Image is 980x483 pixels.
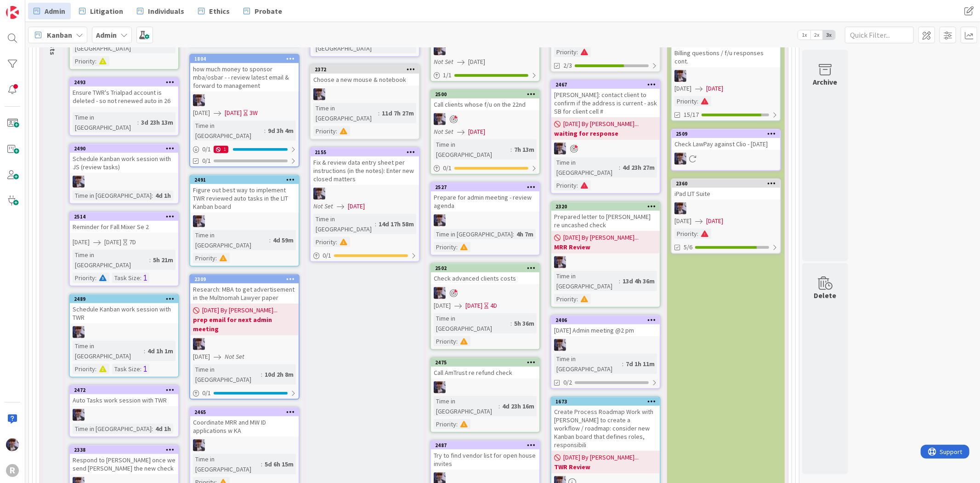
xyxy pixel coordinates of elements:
[6,6,19,19] img: Visit kanbanzone.com
[193,338,205,350] img: ML
[202,388,211,398] span: 0 / 1
[19,1,42,12] span: Support
[112,364,140,374] div: Task Size
[551,89,660,117] div: [PERSON_NAME]: contact client to confirm if the address is current - ask SB for client cell #
[262,369,296,379] div: 10d 2h 8m
[73,424,152,434] div: Time in [GEOGRAPHIC_DATA]
[70,326,178,338] div: ML
[672,39,780,67] div: Billing questions / f/u responses cont.
[434,214,446,226] img: ML
[313,126,336,136] div: Priority
[431,113,539,125] div: ML
[69,77,179,136] a: 2493Ensure TWR's Trialpad account is deleted - so not renewed auto in 26Time in [GEOGRAPHIC_DATA]...
[443,163,452,173] span: 0 / 1
[563,378,572,387] span: 0/2
[193,121,264,141] div: Time in [GEOGRAPHIC_DATA]
[434,57,453,66] i: Not Set
[378,108,380,118] span: :
[190,176,299,213] div: 2491Figure out best way to implement TWR reviewed auto tasks in the LIT Kanban board
[95,56,96,66] span: :
[70,303,178,323] div: Schedule Kanban work session with TWR
[73,250,149,270] div: Time in [GEOGRAPHIC_DATA]
[672,188,780,200] div: iPad LIT Suite
[563,61,572,70] span: 2/3
[431,441,539,470] div: 2487Try to find vendor list for open house invites
[313,188,325,200] img: ML
[431,264,539,284] div: 2502Check advanced clients costs
[551,316,660,336] div: 2406[DATE] Admin meeting @2 pm
[70,78,178,86] div: 2493
[550,201,661,308] a: 2320Prepared letter to [PERSON_NAME] re uncashed check[DATE] By [PERSON_NAME]...MRR ReviewMLTime ...
[434,381,446,393] img: ML
[380,108,416,118] div: 11d 7h 27m
[193,253,215,263] div: Priority
[73,326,85,338] img: ML
[376,219,416,229] div: 14d 17h 58m
[375,219,376,229] span: :
[90,6,123,17] span: Litigation
[151,255,176,265] div: 5h 21m
[336,237,337,247] span: :
[189,175,300,267] a: 2491Figure out best way to implement TWR reviewed auto tasks in the LIT Kanban boardMLTime in [GE...
[190,55,299,92] div: 1804how much money to sponsor mba/osbar - - review latest email & forward to management
[551,80,660,89] div: 2467
[554,242,657,252] b: MRR Review
[697,96,698,106] span: :
[554,256,566,268] img: ML
[202,144,211,154] span: 0 / 1
[554,143,566,155] img: ML
[70,86,178,107] div: Ensure TWR's Trialpad account is deleted - so not renewed auto in 26
[672,153,780,165] div: ML
[315,149,419,155] div: 2155
[45,6,65,17] span: Admin
[69,294,179,378] a: 2489Schedule Kanban work session with TWRMLTime in [GEOGRAPHIC_DATA]:4d 1h 1mPriority:Task Size:
[73,190,152,201] div: Time in [GEOGRAPHIC_DATA]
[674,84,691,93] span: [DATE]
[490,301,497,310] div: 4D
[152,424,153,434] span: :
[431,449,539,470] div: Try to find vendor list for open house invites
[672,138,780,150] div: Check LawPay against Clio - [DATE]
[674,70,686,82] img: ML
[311,148,419,185] div: 2155Fix & review data entry sheet per instructions (in the notes): Enter new closed matters
[431,98,539,110] div: Call clients whose f/u on the 22nd
[435,184,539,190] div: 2527
[190,416,299,437] div: Coordinate MRR and MW ID applications w KA
[555,203,660,210] div: 2320
[202,156,211,166] span: 0/1
[697,229,698,239] span: :
[70,386,178,406] div: 2472Auto Tasks work session with TWR
[74,213,178,220] div: 2514
[215,253,217,263] span: :
[684,110,699,120] span: 15/17
[555,398,660,405] div: 1673
[430,263,540,350] a: 2502Check advanced clients costsML[DATE][DATE]4DTime in [GEOGRAPHIC_DATA]:5h 36mPriority:
[104,237,121,247] span: [DATE]
[431,358,539,379] div: 2475Call AmTrust re refund check
[315,66,419,73] div: 2372
[434,43,446,55] img: ML
[144,346,145,356] span: :
[434,127,453,136] i: Not Set
[434,229,513,239] div: Time in [GEOGRAPHIC_DATA]
[431,90,539,98] div: 2500
[264,126,266,136] span: :
[620,276,657,286] div: 13d 4h 36m
[431,183,539,212] div: 2527Prepare for admin meeting - review agenda
[435,442,539,448] div: 2487
[434,139,510,160] div: Time in [GEOGRAPHIC_DATA]
[73,237,90,247] span: [DATE]
[554,294,577,304] div: Priority
[190,144,299,155] div: 0/11
[465,301,482,310] span: [DATE]
[311,188,419,200] div: ML
[577,47,578,57] span: :
[431,264,539,272] div: 2502
[554,180,577,190] div: Priority
[74,3,129,19] a: Litigation
[554,47,577,57] div: Priority
[74,296,178,302] div: 2489
[202,305,278,315] span: [DATE] By [PERSON_NAME]...
[431,183,539,191] div: 2527
[225,108,242,118] span: [DATE]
